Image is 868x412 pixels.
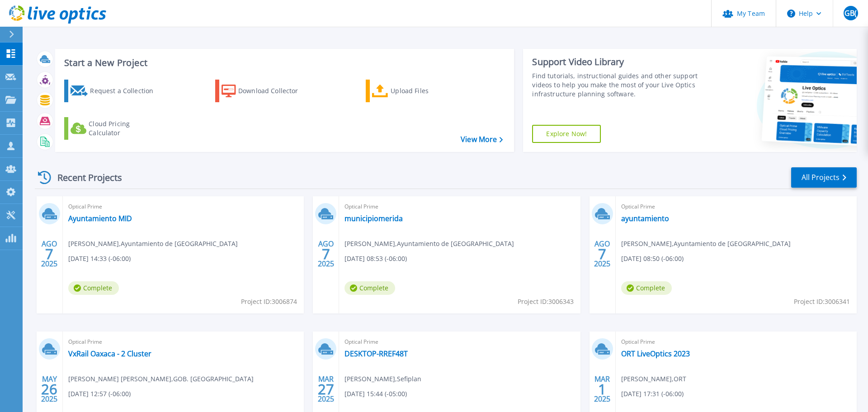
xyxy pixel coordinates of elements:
span: Project ID: 3006343 [518,297,574,307]
div: Find tutorials, instructional guides and other support videos to help you make the most of your L... [532,71,702,99]
a: Explore Now! [532,125,601,143]
a: Request a Collection [64,80,165,102]
span: Optical Prime [621,202,851,212]
a: ORT LiveOptics 2023 [621,349,690,358]
span: [DATE] 08:50 (-06:00) [621,254,684,264]
span: Optical Prime [344,337,575,347]
span: GB( [844,9,857,17]
span: 7 [45,250,53,258]
span: Project ID: 3006341 [794,297,850,307]
div: Cloud Pricing Calculator [89,119,161,137]
span: [DATE] 12:57 (-06:00) [68,389,131,399]
a: ayuntamiento [621,214,669,223]
a: Upload Files [366,80,467,102]
a: municipiomerida [344,214,403,223]
span: Project ID: 3006874 [241,297,297,307]
a: VxRail Oaxaca - 2 Cluster [68,349,151,358]
a: DESKTOP-RREF48T [344,349,408,358]
span: [PERSON_NAME] [PERSON_NAME] , GOB. [GEOGRAPHIC_DATA] [68,374,254,384]
span: 7 [322,250,330,258]
span: [DATE] 17:31 (-06:00) [621,389,684,399]
div: AGO 2025 [594,237,611,270]
span: [DATE] 08:53 (-06:00) [344,254,407,264]
span: Complete [621,281,672,295]
a: Ayuntamiento MID [68,214,132,223]
div: Request a Collection [90,82,162,100]
span: [PERSON_NAME] , Ayuntamiento de [GEOGRAPHIC_DATA] [68,239,238,249]
span: [PERSON_NAME] , Sefiplan [344,374,421,384]
span: [PERSON_NAME] , ORT [621,374,686,384]
div: Download Collector [238,82,311,100]
h3: Start a New Project [64,58,503,68]
div: AGO 2025 [41,237,58,270]
span: Optical Prime [621,337,851,347]
a: View More [461,135,503,144]
div: Upload Files [391,82,463,100]
div: Support Video Library [532,56,702,68]
span: [PERSON_NAME] , Ayuntamiento de [GEOGRAPHIC_DATA] [621,239,791,249]
span: [DATE] 14:33 (-06:00) [68,254,131,264]
div: Recent Projects [35,166,134,189]
span: 7 [598,250,606,258]
span: [PERSON_NAME] , Ayuntamiento de [GEOGRAPHIC_DATA] [344,239,514,249]
span: 26 [41,385,57,393]
span: Optical Prime [68,337,298,347]
div: MAY 2025 [41,373,58,406]
span: [DATE] 15:44 (-05:00) [344,389,407,399]
div: MAR 2025 [317,373,335,406]
span: Complete [344,281,395,295]
a: All Projects [791,167,857,188]
span: Optical Prime [68,202,298,212]
span: 27 [318,385,334,393]
span: Optical Prime [344,202,575,212]
a: Cloud Pricing Calculator [64,117,165,140]
span: Complete [68,281,119,295]
span: 1 [598,385,606,393]
div: AGO 2025 [317,237,335,270]
div: MAR 2025 [594,373,611,406]
a: Download Collector [215,80,316,102]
